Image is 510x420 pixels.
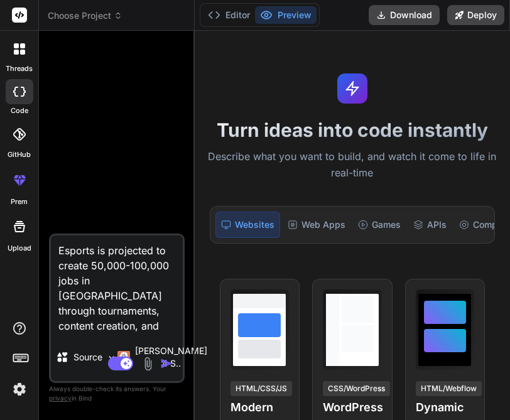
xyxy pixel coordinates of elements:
img: Claude 4 Sonnet [117,351,130,363]
button: Editor [203,6,255,24]
p: Source [73,351,102,363]
div: HTML/Webflow [416,381,482,396]
button: Preview [255,6,317,24]
p: Always double-check its answers. Your in Bind [49,383,185,404]
label: threads [6,63,33,74]
img: icon [160,357,173,370]
label: GitHub [8,149,31,160]
label: Upload [8,243,31,254]
div: CSS/WordPress [323,381,390,396]
label: prem [11,197,28,207]
div: APIs [408,212,452,238]
div: HTML/CSS/JS [231,381,292,396]
p: Describe what you want to build, and watch it come to life in real-time [202,149,503,181]
label: code [11,105,28,116]
span: Choose Project [48,9,122,22]
img: Pick Models [106,352,117,363]
img: attachment [141,357,155,371]
span: privacy [49,394,72,402]
div: Web Apps [283,212,350,238]
p: [PERSON_NAME] 4 S.. [135,345,207,370]
div: Games [353,212,406,238]
textarea: Esports is projected to create 50,000-100,000 jobs in [GEOGRAPHIC_DATA] through tournaments, cont... [51,235,183,333]
h1: Turn ideas into code instantly [202,119,503,141]
button: Deploy [447,5,504,25]
img: settings [9,379,30,400]
button: Download [369,5,440,25]
div: Websites [215,212,280,238]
